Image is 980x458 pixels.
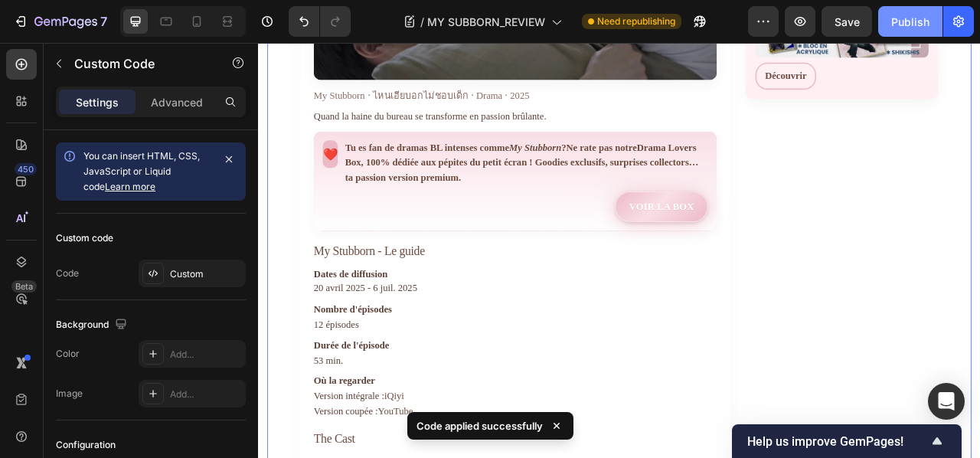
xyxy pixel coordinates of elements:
button: Publish [878,6,942,37]
p: Settings [76,94,119,110]
div: Custom [170,267,242,281]
span: Help us improve GemPages! [747,434,928,449]
p: 12 épisodes [70,330,583,368]
div: Publish [891,14,929,30]
p: Custom Code [74,54,204,73]
a: Learn more [105,181,155,192]
button: Show survey - Help us improve GemPages! [747,432,946,450]
p: Code applied successfully [416,418,543,433]
strong: Durée de l'épisode [70,378,166,391]
strong: Nombre d'épisodes [70,332,170,345]
p: 20 avril 2025 - 6 juil. 2025 [70,285,583,323]
div: Background [56,315,130,335]
div: Add... [170,388,242,401]
div: Code [56,267,79,280]
span: You can insert HTML, CSS, JavaScript or Liquid code [83,150,200,192]
a: iQiyi [160,443,185,456]
em: My Stubborn [319,126,386,139]
h2: My Stubborn - Le guide [70,254,583,277]
p: 53 min. [70,376,583,414]
p: 7 [100,12,107,31]
span: Save [835,15,860,28]
span: Need republishing [597,15,675,28]
div: 450 [15,163,37,175]
strong: Dates de diffusion [70,287,165,300]
div: Beta [11,280,37,293]
p: Advanced [151,94,203,110]
div: Add... [170,348,242,361]
span: / [420,14,424,30]
iframe: Design area [258,43,980,458]
div: Image [56,387,83,401]
span: MY SUBBORN_REVIEW [427,14,545,30]
button: Save [822,6,872,37]
div: Custom code [56,231,113,245]
div: Open Intercom Messenger [928,383,965,420]
a: Découvrir la DRAMA LOVERS BOX [454,189,572,228]
a: Découvrir [632,25,710,60]
div: Color [56,347,80,361]
div: Configuration [56,438,116,452]
div: Undo/Redo [289,6,351,37]
button: 7 [6,6,114,37]
strong: Où la regarder [70,424,149,437]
